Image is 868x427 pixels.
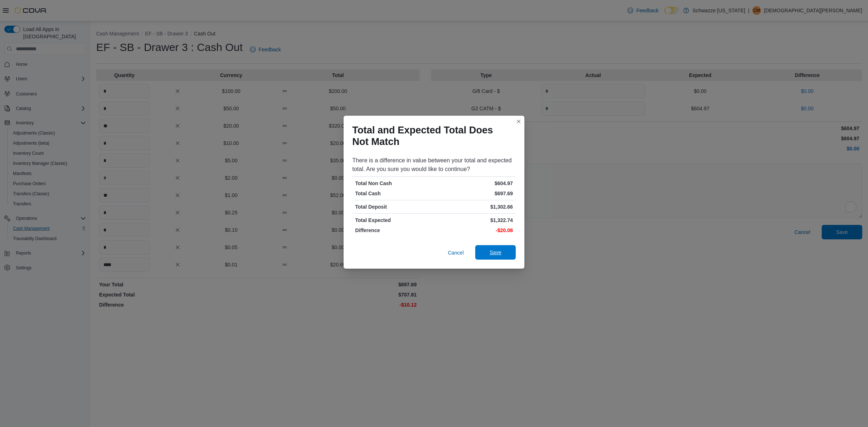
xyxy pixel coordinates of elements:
[352,124,510,148] h1: Total and Expected Total Does Not Match
[355,190,433,197] p: Total Cash
[352,156,516,174] div: There is a difference in value between your total and expected total. Are you sure you would like...
[448,249,464,256] span: Cancel
[435,180,513,187] p: $604.97
[475,245,516,260] button: Save
[355,227,433,234] p: Difference
[355,217,433,224] p: Total Expected
[445,245,467,260] button: Cancel
[514,117,523,126] button: Closes this modal window
[435,203,513,210] p: $1,302.66
[490,249,501,256] span: Save
[435,190,513,197] p: $697.69
[435,227,513,234] p: -$20.08
[355,203,433,210] p: Total Deposit
[355,180,433,187] p: Total Non Cash
[435,217,513,224] p: $1,322.74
